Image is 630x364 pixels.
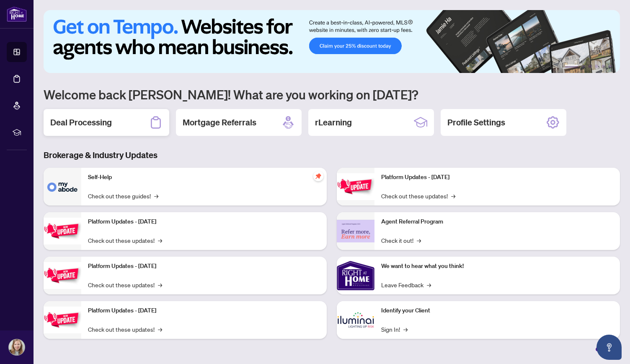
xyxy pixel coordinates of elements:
a: Sign In!→ [381,325,408,334]
img: We want to hear what you think! [337,257,374,294]
span: → [158,236,162,245]
p: Platform Updates - [DATE] [381,173,613,182]
button: 3 [588,65,591,68]
h3: Brokerage & Industry Updates [44,149,620,161]
img: Platform Updates - July 21, 2025 [44,262,81,289]
img: Platform Updates - June 23, 2025 [337,173,374,200]
span: → [158,325,162,334]
p: Platform Updates - [DATE] [88,262,320,271]
img: Identify your Client [337,301,374,339]
img: Platform Updates - September 16, 2025 [44,218,81,244]
a: Check it out!→ [381,236,421,245]
span: → [417,236,421,245]
button: Open asap [596,335,622,360]
img: Agent Referral Program [337,220,374,243]
h1: Welcome back [PERSON_NAME]! What are you working on [DATE]? [44,86,620,102]
img: Self-Help [44,168,81,205]
h2: Deal Processing [50,117,112,128]
p: Identify your Client [381,306,613,315]
span: → [403,325,408,334]
button: 2 [581,65,585,68]
h2: Mortgage Referrals [183,117,256,128]
img: Platform Updates - July 8, 2025 [44,307,81,333]
a: Leave Feedback→ [381,280,431,289]
a: Check out these updates!→ [88,325,162,334]
a: Check out these guides!→ [88,191,158,200]
p: Platform Updates - [DATE] [88,217,320,226]
button: 1 [565,65,578,68]
span: → [154,191,158,200]
h2: Profile Settings [447,117,505,128]
img: Profile Icon [9,339,25,355]
a: Check out these updates!→ [88,236,162,245]
span: → [451,191,455,200]
img: logo [7,6,27,22]
p: Platform Updates - [DATE] [88,306,320,315]
a: Check out these updates!→ [88,280,162,289]
h2: rLearning [315,117,352,128]
img: Slide 0 [44,10,620,73]
span: pushpin [313,171,323,181]
p: Self-Help [88,173,320,182]
p: We want to hear what you think! [381,262,613,271]
span: → [158,280,162,289]
button: 4 [595,65,598,68]
button: 6 [608,65,612,68]
a: Check out these updates!→ [381,191,455,200]
p: Agent Referral Program [381,217,613,226]
button: 5 [602,65,605,68]
span: → [427,280,431,289]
